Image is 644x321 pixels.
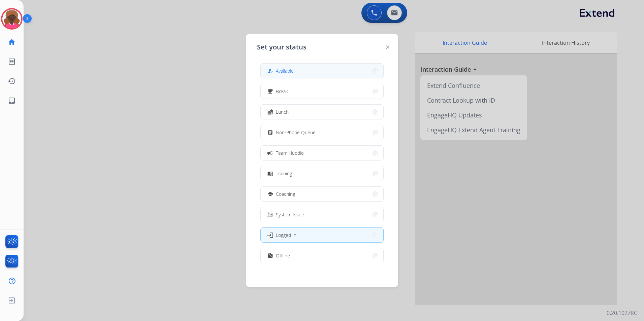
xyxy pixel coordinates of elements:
[276,108,289,115] span: Lunch
[276,170,292,177] span: Training
[267,130,273,135] mat-icon: assignment
[276,231,296,239] span: Logged In
[261,105,383,119] button: Lunch
[276,129,316,136] span: Non-Phone Queue
[261,207,383,222] button: System Issue
[386,45,389,49] img: close-button
[267,149,273,156] mat-icon: campaign
[261,248,383,263] button: Offline
[267,212,273,217] mat-icon: phonelink_off
[276,211,304,218] span: System Issue
[267,109,273,115] mat-icon: fastfood
[261,125,383,140] button: Non-Phone Queue
[267,253,273,258] mat-icon: work_off
[261,146,383,160] button: Team Huddle
[276,252,290,259] span: Offline
[276,149,304,156] span: Team Huddle
[261,187,383,201] button: Coaching
[257,42,307,52] span: Set your status
[276,190,295,198] span: Coaching
[267,231,273,238] mat-icon: login
[2,9,21,28] img: avatar
[267,171,273,176] mat-icon: menu_book
[8,38,16,46] mat-icon: home
[607,309,637,317] p: 0.20.1027RC
[276,88,288,95] span: Break
[267,68,273,74] mat-icon: how_to_reg
[261,84,383,99] button: Break
[261,228,383,242] button: Logged In
[267,191,273,197] mat-icon: school
[8,77,16,85] mat-icon: history
[8,97,16,105] mat-icon: inbox
[276,67,294,74] span: Available
[8,58,16,66] mat-icon: list_alt
[267,88,273,94] mat-icon: free_breakfast
[261,64,383,78] button: Available
[261,166,383,181] button: Training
